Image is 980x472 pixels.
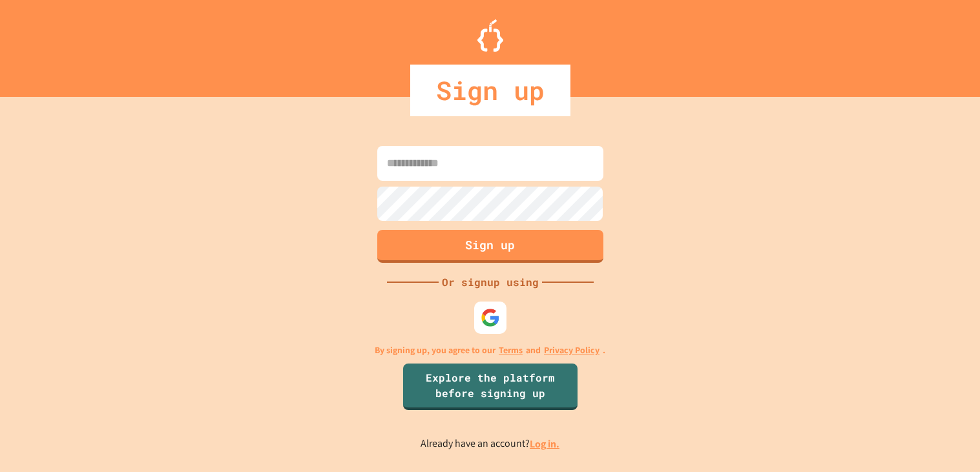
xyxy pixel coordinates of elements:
[403,364,578,410] a: Explore the platform before signing up
[377,230,603,263] button: Sign up
[499,344,523,357] a: Terms
[439,274,542,290] div: Or signup using
[481,308,500,327] img: google-icon.svg
[530,437,559,451] a: Log in.
[375,344,605,357] p: By signing up, you agree to our and .
[544,344,599,357] a: Privacy Policy
[421,436,559,452] p: Already have an account?
[477,19,503,52] img: Logo.svg
[410,65,570,116] div: Sign up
